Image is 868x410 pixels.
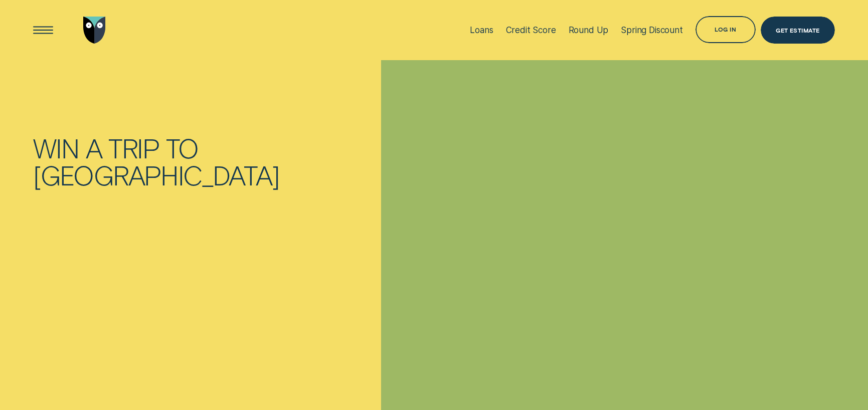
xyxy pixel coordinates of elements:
[33,134,313,188] h1: Win a trip to the Maldives
[83,17,106,44] img: Wisr
[621,25,682,35] div: Spring Discount
[470,25,493,35] div: Loans
[696,16,756,43] button: Log in
[506,25,556,35] div: Credit Score
[33,134,313,188] div: Win a trip to [GEOGRAPHIC_DATA]
[569,25,609,35] div: Round Up
[761,17,835,44] a: Get Estimate
[30,17,57,44] button: Open Menu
